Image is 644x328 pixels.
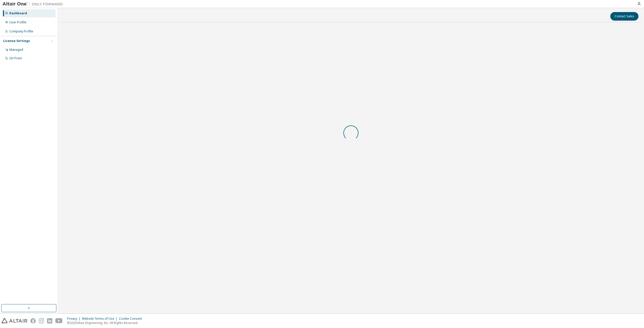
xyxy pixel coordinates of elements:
div: Cookie Consent [119,317,145,321]
div: User Profile [9,20,26,24]
div: Company Profile [9,29,33,33]
img: linkedin.svg [47,318,52,323]
img: instagram.svg [39,318,44,323]
p: © 2025 Altair Engineering, Inc. All Rights Reserved. [67,321,145,325]
div: Managed [9,48,23,52]
img: Altair One [3,2,65,7]
div: Website Terms of Use [82,317,119,321]
div: On Prem [9,56,22,60]
img: altair_logo.svg [2,318,27,323]
button: Contact Sales [610,12,638,21]
img: facebook.svg [30,318,36,323]
div: Dashboard [9,11,27,15]
img: youtube.svg [55,318,63,323]
div: License Settings [3,39,30,43]
div: Privacy [67,317,82,321]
